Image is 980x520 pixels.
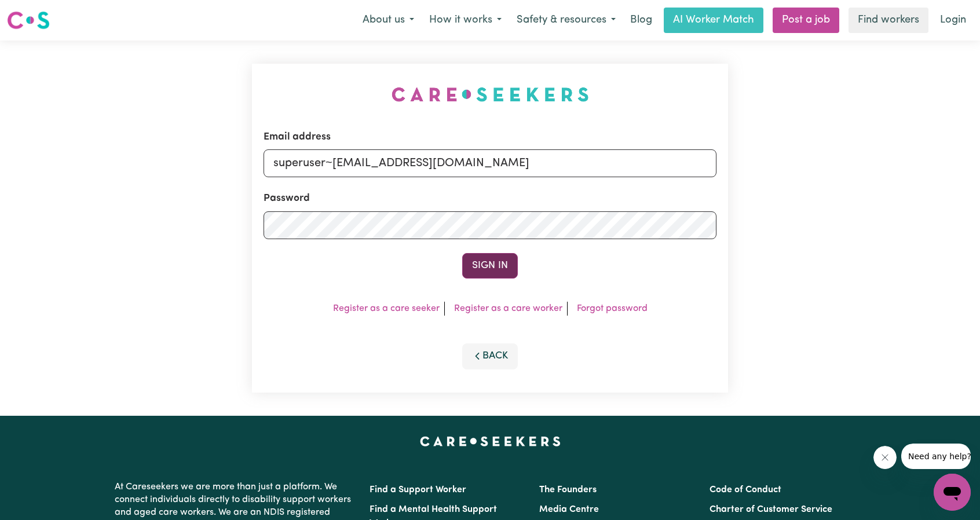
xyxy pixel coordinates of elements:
span: Need any help? [7,8,70,17]
button: About us [355,8,422,32]
img: Careseekers logo [7,10,50,31]
label: Email address [264,130,331,145]
button: Safety & resources [509,8,623,32]
a: Blog [623,8,659,33]
a: Careseekers home page [420,437,561,446]
a: Charter of Customer Service [710,505,832,514]
a: Post a job [773,8,839,33]
button: How it works [422,8,509,32]
a: Careseekers logo [7,7,50,34]
input: Email address [264,149,716,177]
button: Back [462,343,518,369]
iframe: Button to launch messaging window [934,474,971,511]
a: Register as a care seeker [333,304,440,313]
label: Password [264,191,310,206]
iframe: Close message [873,446,897,469]
a: Forgot password [577,304,648,313]
iframe: Message from company [901,444,971,469]
a: Login [933,8,973,33]
a: AI Worker Match [664,8,763,33]
a: The Founders [539,485,597,495]
a: Register as a care worker [454,304,562,313]
a: Code of Conduct [710,485,781,495]
a: Find workers [849,8,928,33]
a: Find a Support Worker [370,485,466,495]
a: Media Centre [539,505,599,514]
button: Sign In [462,253,518,279]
